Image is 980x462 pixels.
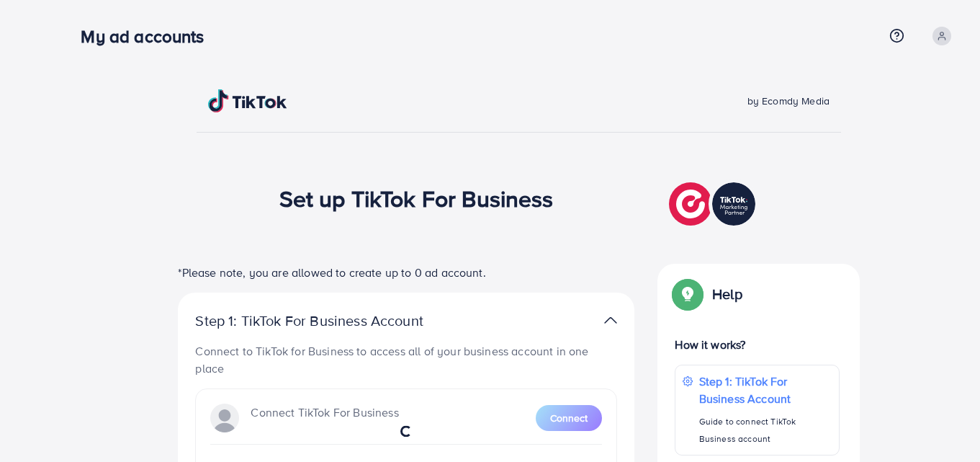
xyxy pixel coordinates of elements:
p: Step 1: TikTok For Business Account [195,312,469,329]
h3: My ad accounts [81,26,215,47]
p: Help [712,285,742,303]
p: How it works? [675,336,839,353]
p: *Please note, you are allowed to create up to 0 ad account. [178,264,634,281]
img: TikTok partner [669,179,759,229]
img: Popup guide [675,281,701,307]
img: TikTok [208,89,287,112]
h1: Set up TikTok For Business [279,185,554,212]
p: Guide to connect TikTok Business account [699,413,832,448]
p: Step 1: TikTok For Business Account [699,373,832,407]
span: by Ecomdy Media [747,94,830,108]
img: TikTok partner [604,310,617,331]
